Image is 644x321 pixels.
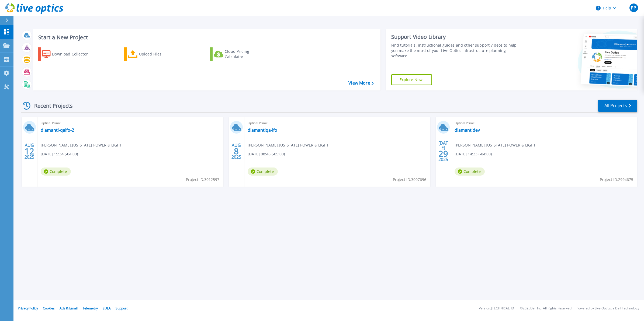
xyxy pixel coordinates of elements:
div: Upload Files [139,49,182,60]
a: View More [348,81,373,86]
div: Download Collector [52,49,95,60]
div: [DATE] 2025 [438,141,448,161]
span: PP [631,6,636,10]
a: Ads & Email [60,306,78,310]
a: diamantiqa-lfo [248,127,277,133]
span: 12 [25,149,34,153]
div: AUG 2025 [231,141,241,161]
a: Cloud Pricing Calculator [210,47,270,61]
span: Complete [41,168,71,176]
li: Powered by Live Optics, a Dell Technology [576,307,639,310]
li: Version: [TECHNICAL_ID] [479,307,515,310]
li: © 2025 Dell Inc. All Rights Reserved [520,307,572,310]
a: All Projects [598,100,637,112]
span: Project ID: 2994675 [600,177,633,183]
span: 8 [234,149,239,153]
a: diamanti-qalfo-2 [41,127,74,133]
a: Explore Now! [391,74,432,85]
span: Project ID: 3012597 [186,177,219,183]
span: Optical Prime [248,120,427,126]
span: [DATE] 14:33 (-04:00) [455,151,492,157]
a: diamantidev [455,127,480,133]
a: Upload Files [124,47,184,61]
span: Project ID: 3007696 [393,177,426,183]
a: Privacy Policy [18,306,38,310]
h3: Start a New Project [38,34,373,40]
span: Optical Prime [455,120,634,126]
div: Recent Projects [21,99,80,112]
a: Telemetry [82,306,98,310]
div: AUG 2025 [24,141,34,161]
span: 29 [438,151,448,156]
a: Cookies [43,306,55,310]
div: Find tutorials, instructional guides and other support videos to help you make the most of your L... [391,43,521,59]
span: Optical Prime [41,120,220,126]
span: [PERSON_NAME] , [US_STATE] POWER & LIGHT [248,142,329,148]
span: [DATE] 08:46 (-05:00) [248,151,285,157]
span: [DATE] 15:34 (-04:00) [41,151,78,157]
span: Complete [455,168,485,176]
a: Download Collector [38,47,98,61]
span: [PERSON_NAME] , [US_STATE] POWER & LIGHT [41,142,122,148]
span: [PERSON_NAME] , [US_STATE] POWER & LIGHT [455,142,536,148]
div: Support Video Library [391,33,521,40]
div: Cloud Pricing Calculator [225,49,268,60]
span: Complete [248,168,278,176]
a: Support [116,306,127,310]
a: EULA [103,306,111,310]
